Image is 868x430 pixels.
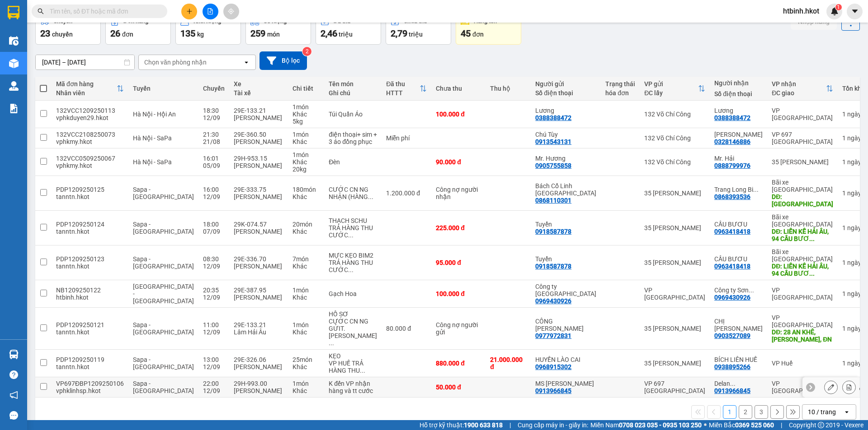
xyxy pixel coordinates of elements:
[9,81,19,91] img: warehouse-icon
[292,287,320,294] div: 1 món
[436,158,481,166] div: 90.000 đ
[234,114,283,121] div: [PERSON_NAME]
[386,325,427,332] div: 80.000 đ
[329,352,377,360] div: KẸO
[56,255,124,263] div: PDP1209250123
[50,6,156,16] input: Tìm tên, số ĐT hoặc mã đơn
[122,31,133,38] span: đơn
[714,332,750,339] div: 0903527089
[436,384,481,391] div: 50.000 đ
[436,321,481,336] div: Công nợ người gửi
[234,356,283,363] div: 29E-326.06
[133,380,194,394] span: Sapa - [GEOGRAPHIC_DATA]
[714,186,763,193] div: Trang Long Biên (Bách Cổ Linh)
[535,131,596,138] div: Chú Tùy
[535,297,571,305] div: 0969430926
[144,58,207,67] div: Chọn văn phòng nhận
[9,59,19,68] img: warehouse-icon
[133,356,194,370] span: Sapa - [GEOGRAPHIC_DATA]
[714,114,750,121] div: 0388388472
[292,387,320,394] div: Khác
[772,248,833,263] div: Bãi xe [GEOGRAPHIC_DATA]
[772,360,833,367] div: VP Huế
[847,360,861,367] span: ngày
[56,321,124,328] div: PDP1209250121
[110,28,120,39] span: 26
[714,228,750,235] div: 0963418418
[739,405,752,419] button: 2
[535,332,571,339] div: 0977972831
[535,255,596,263] div: Tuyển
[772,179,833,193] div: Bãi xe [GEOGRAPHIC_DATA]
[56,387,124,394] div: vphklinhsp.hkot
[772,80,826,88] div: VP nhận
[518,420,588,430] span: Cung cấp máy in - giấy in:
[292,193,320,200] div: Khác
[292,85,320,92] div: Chi tiết
[490,356,526,370] div: 21.000.000 đ
[56,162,124,169] div: vphkmy.hkot
[197,31,204,38] span: kg
[203,387,225,394] div: 12/09
[644,380,705,394] div: VP 697 [GEOGRAPHIC_DATA]
[781,420,782,430] span: |
[535,80,596,88] div: Người gửi
[847,290,861,297] span: ngày
[386,89,420,97] div: HTTT
[842,325,865,332] div: 1
[535,197,571,204] div: 0868110301
[842,259,865,266] div: 1
[56,294,124,301] div: htbinh.hkot
[842,360,865,367] div: 1
[52,31,73,38] span: chuyến
[767,77,838,101] th: Toggle SortBy
[250,28,265,39] span: 259
[56,138,124,145] div: vphkmy.hkot
[714,387,750,394] div: 0913966845
[772,213,833,228] div: Bãi xe [GEOGRAPHIC_DATA]
[56,155,124,162] div: 132VCC0509250067
[56,221,124,228] div: PDP1209250124
[292,255,320,263] div: 7 món
[56,228,124,235] div: tanntn.hkot
[329,89,377,97] div: Ghi chú
[203,287,225,294] div: 20:35
[234,138,283,145] div: [PERSON_NAME]
[36,55,134,69] input: Select a date range.
[843,408,850,416] svg: open
[605,89,635,97] div: hóa đơn
[329,360,377,374] div: VP HUẾ TRẢ HÀNG THU COD HỘ KHÁCH + CƯỚC. COD CK VỀ CHO TÂN VPLC
[339,31,353,38] span: triệu
[292,186,320,193] div: 180 món
[535,155,596,162] div: Mr. Hương
[714,155,763,162] div: Mr. Hải
[228,8,234,14] span: aim
[808,407,836,416] div: 10 / trang
[837,4,840,10] span: 1
[535,138,571,145] div: 0913543131
[714,107,763,114] div: Lương
[292,151,320,158] div: 1 món
[772,380,833,394] div: VP [GEOGRAPHIC_DATA]
[535,283,596,297] div: Công ty Sơn Phú
[835,4,842,10] sup: 1
[644,287,705,301] div: VP [GEOGRAPHIC_DATA]
[456,12,521,45] button: Hàng tồn45đơn
[386,12,451,45] button: Chưa thu2,79 triệu
[329,252,377,259] div: MỰC KẸO BIM2
[644,80,698,88] div: VP gửi
[186,8,193,14] span: plus
[714,287,763,294] div: Công ty Sơn Phú
[329,131,377,145] div: điện thoại+ sim + 3 áo đồng phục
[535,363,571,370] div: 0968915302
[535,387,571,394] div: 0913966845
[730,380,736,387] span: ...
[292,356,320,363] div: 25 món
[714,263,750,270] div: 0963418418
[203,356,225,363] div: 13:00
[203,4,218,19] button: file-add
[753,186,759,193] span: ...
[809,270,815,277] span: ...
[133,158,172,166] span: Hà Nội - SaPa
[292,131,320,138] div: 1 món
